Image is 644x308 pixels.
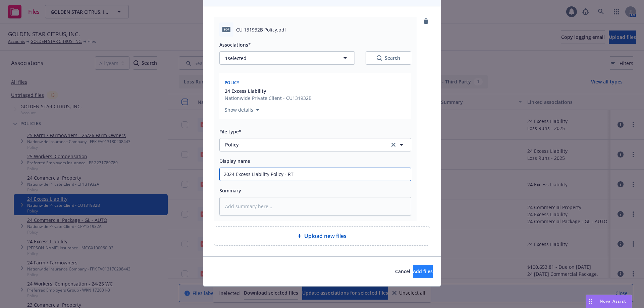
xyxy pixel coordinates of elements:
[225,141,380,148] span: Policy
[214,226,430,246] div: Upload new files
[366,51,411,65] button: SearchSearch
[600,298,626,304] span: Nova Assist
[225,95,312,102] span: Nationwide Private Client - CU131932B
[586,295,632,308] button: Nova Assist
[219,42,251,48] span: Associations*
[304,232,346,240] span: Upload new files
[395,265,410,278] button: Cancel
[222,27,230,32] span: pdf
[225,87,266,95] span: 24 Excess Liability
[377,55,400,61] div: Search
[225,55,247,62] span: 1 selected
[586,295,594,308] div: Drag to move
[377,55,382,61] svg: Search
[220,168,411,181] input: Add display name here...
[219,187,241,194] span: Summary
[222,106,262,114] button: Show details
[413,265,433,278] button: Add files
[219,51,355,65] button: 1selected
[395,268,410,274] span: Cancel
[422,17,430,25] a: remove
[225,80,239,85] span: Policy
[219,138,411,151] button: Policyclear selection
[225,87,312,95] button: 24 Excess Liability
[389,141,397,149] a: clear selection
[219,128,241,135] span: File type*
[413,268,433,274] span: Add files
[236,26,286,33] span: CU 131932B Policy.pdf
[219,158,250,164] span: Display name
